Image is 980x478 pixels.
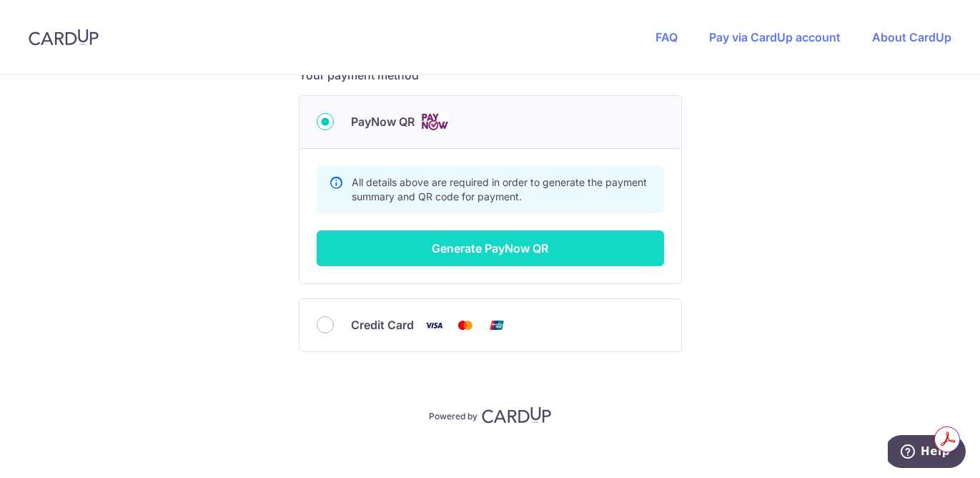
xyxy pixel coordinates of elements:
img: CardUp [29,29,99,46]
span: Credit Card [351,316,414,333]
img: Mastercard [451,316,480,334]
img: Cards logo [420,113,449,131]
span: PayNow QR [351,113,415,130]
a: About CardUp [872,30,951,44]
iframe: Opens a widget where you can find more information [888,435,966,471]
a: Pay via CardUp account [709,30,841,44]
img: Visa [420,316,448,334]
div: Credit Card Visa Mastercard Union Pay [317,316,664,334]
img: Union Pay [482,316,511,334]
span: All details above are required in order to generate the payment summary and QR code for payment. [352,176,647,203]
p: Powered by [429,408,477,422]
a: FAQ [655,30,678,44]
div: PayNow QR Cards logo [317,113,664,131]
button: Generate PayNow QR [317,230,664,266]
h5: Your payment method [299,67,682,84]
img: CardUp [482,406,552,424]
